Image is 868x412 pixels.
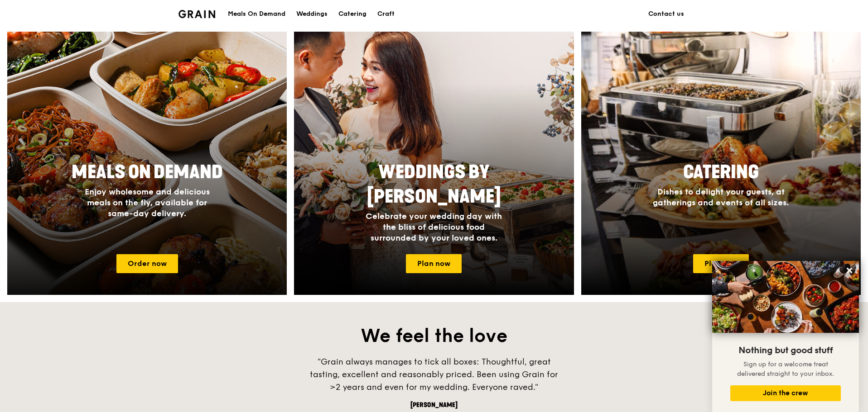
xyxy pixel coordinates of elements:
[730,385,841,401] button: Join the crew
[738,345,833,356] span: Nothing but good stuff
[842,263,857,278] button: Close
[693,254,749,273] a: Plan now
[367,161,501,208] span: Weddings by [PERSON_NAME]
[72,161,223,183] span: Meals On Demand
[581,32,861,295] a: CateringDishes to delight your guests, at gatherings and events of all sizes.Plan now
[712,261,859,333] img: DSC07876-Edit02-Large.jpeg
[116,254,178,273] a: Order now
[178,10,215,18] img: Grain
[643,0,690,28] a: Contact us
[291,0,333,28] a: Weddings
[294,32,574,295] a: Weddings by [PERSON_NAME]Celebrate your wedding day with the bliss of delicious food surrounded b...
[294,32,574,295] img: weddings-card.4f3003b8.jpg
[366,211,502,243] span: Celebrate your wedding day with the bliss of delicious food surrounded by your loved ones.
[338,0,366,28] div: Catering
[228,0,285,28] div: Meals On Demand
[298,401,570,410] div: [PERSON_NAME]
[7,32,287,295] a: Meals On DemandEnjoy wholesome and delicious meals on the fly, available for same-day delivery.Or...
[377,0,395,28] div: Craft
[85,187,210,218] span: Enjoy wholesome and delicious meals on the fly, available for same-day delivery.
[296,0,328,28] div: Weddings
[298,355,570,393] div: "Grain always manages to tick all boxes: Thoughtful, great tasting, excellent and reasonably pric...
[581,32,861,295] img: catering-card.e1cfaf3e.jpg
[406,254,462,273] a: Plan now
[372,0,400,28] a: Craft
[683,161,759,183] span: Catering
[653,187,789,208] span: Dishes to delight your guests, at gatherings and events of all sizes.
[333,0,372,28] a: Catering
[737,360,834,378] span: Sign up for a welcome treat delivered straight to your inbox.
